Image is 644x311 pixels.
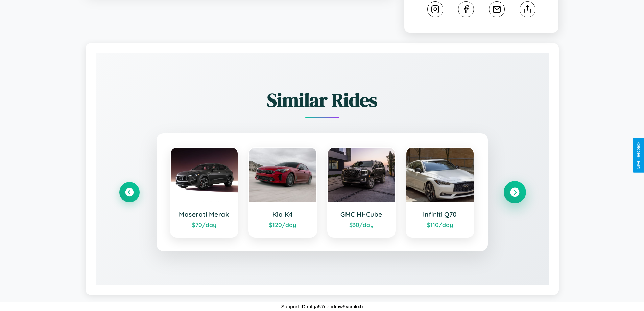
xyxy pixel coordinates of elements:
div: $ 70 /day [177,221,231,228]
a: Kia K4$120/day [248,147,317,238]
div: $ 30 /day [335,221,388,228]
h3: GMC Hi-Cube [335,210,388,218]
h3: Infiniti Q70 [413,210,467,218]
p: Support ID: mfga57nebdmw5vcmkxb [281,302,363,311]
h3: Kia K4 [256,210,310,218]
a: GMC Hi-Cube$30/day [327,147,396,238]
div: $ 110 /day [413,221,467,228]
h2: Similar Rides [119,87,525,113]
h3: Maserati Merak [177,210,231,218]
div: $ 120 /day [256,221,310,228]
div: Give Feedback [636,142,641,169]
a: Infiniti Q70$110/day [406,147,474,238]
a: Maserati Merak$70/day [170,147,239,238]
